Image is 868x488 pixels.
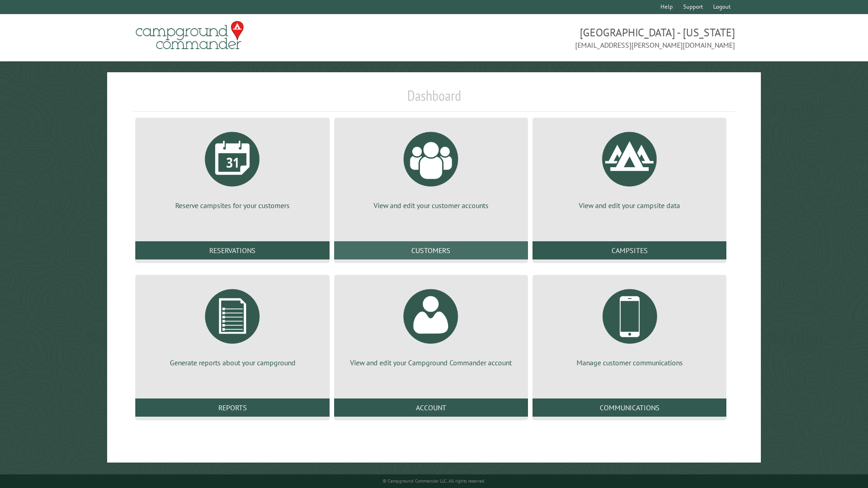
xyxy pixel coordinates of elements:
a: Customers [334,241,528,259]
a: View and edit your campsite data [543,125,715,210]
p: View and edit your campsite data [543,200,715,210]
a: Reservations [135,241,329,259]
a: Campsites [533,241,726,259]
a: Reports [135,398,329,417]
a: Generate reports about your campground [146,282,318,368]
a: Manage customer communications [543,282,715,368]
a: View and edit your Campground Commander account [345,282,517,368]
p: View and edit your Campground Commander account [345,358,517,368]
a: View and edit your customer accounts [345,125,517,210]
small: © Campground Commander LLC. All rights reserved. [383,478,485,484]
p: Reserve campsites for your customers [146,200,318,210]
img: Campground Commander [133,18,247,53]
p: View and edit your customer accounts [345,200,517,210]
span: [GEOGRAPHIC_DATA] - [US_STATE] [EMAIL_ADDRESS][PERSON_NAME][DOMAIN_NAME] [434,25,735,50]
p: Manage customer communications [543,358,715,368]
p: Generate reports about your campground [146,358,318,368]
a: Account [334,398,528,417]
a: Reserve campsites for your customers [146,125,318,210]
h1: Dashboard [133,87,735,112]
a: Communications [533,398,726,417]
